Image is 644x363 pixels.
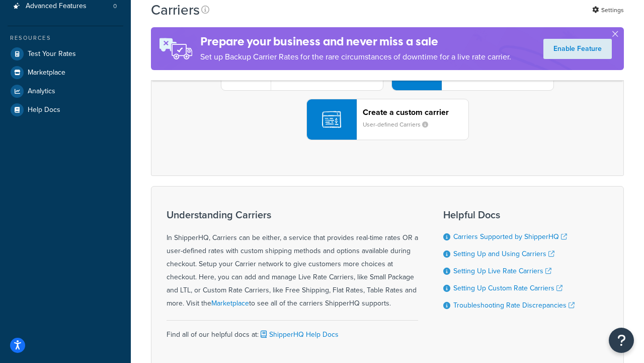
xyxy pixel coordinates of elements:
h3: Understanding Carriers [167,209,418,220]
span: Help Docs [28,106,60,114]
span: Analytics [28,87,55,96]
div: In ShipperHQ, Carriers can be either, a service that provides real-time rates OR a user-defined r... [167,209,418,310]
h4: Prepare your business and never miss a sale [200,33,511,50]
button: Open Resource Center [609,328,634,353]
a: Test Your Rates [8,45,123,63]
span: 0 [113,2,117,11]
a: Marketplace [211,298,249,309]
small: User-defined Carriers [363,120,436,129]
a: Settings [592,3,624,17]
a: Setting Up and Using Carriers [453,249,554,259]
a: Analytics [8,82,123,100]
a: ShipperHQ Help Docs [259,329,339,340]
a: Enable Feature [543,39,612,59]
img: icon-carrier-custom-c93b8a24.svg [322,110,341,129]
span: Marketplace [28,69,65,77]
h3: Helpful Docs [443,209,575,220]
a: Troubleshooting Rate Discrepancies [453,300,575,311]
span: Advanced Features [26,2,87,11]
div: Find all of our helpful docs at: [167,320,418,341]
a: Help Docs [8,101,123,119]
header: Create a custom carrier [363,107,468,117]
img: ad-rules-rateshop-fe6ec290ccb7230408bd80ed9643f0289d75e0ffd9eb532fc0e269fcd187b520.png [151,27,200,70]
a: Carriers Supported by ShipperHQ [453,231,567,242]
button: Create a custom carrierUser-defined Carriers [306,99,469,140]
div: Resources [8,34,123,42]
span: Test Your Rates [28,50,76,58]
a: Marketplace [8,64,123,82]
p: Set up Backup Carrier Rates for the rare circumstances of downtime for a live rate carrier. [200,50,511,64]
a: Setting Up Custom Rate Carriers [453,283,562,293]
a: Setting Up Live Rate Carriers [453,266,551,276]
